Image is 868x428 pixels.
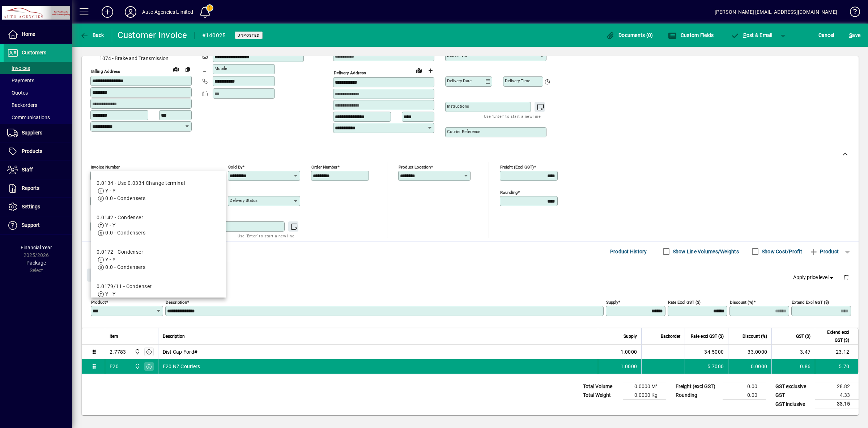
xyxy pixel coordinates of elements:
[793,274,835,281] span: Apply price level
[133,348,141,356] span: Rangiora
[624,332,637,340] span: Supply
[809,246,839,257] span: Product
[500,190,518,195] mat-label: Rounding
[72,29,112,42] app-page-header-button: Back
[818,29,834,41] span: Cancel
[311,165,337,170] mat-label: Order number
[447,104,469,109] mat-label: Instructions
[604,29,655,42] button: Documents (0)
[399,165,431,170] mat-label: Product location
[743,32,746,38] span: P
[80,32,104,38] span: Back
[163,363,200,370] span: E20 NZ Couriers
[105,264,145,270] span: 0.0 - Condensers
[661,332,680,340] span: Backorder
[96,5,119,18] button: Add
[796,332,810,340] span: GST ($)
[163,332,185,340] span: Description
[847,29,862,42] button: Save
[691,332,724,340] span: Rate excl GST ($)
[621,348,637,356] span: 1.0000
[4,99,72,111] a: Backorders
[7,102,37,108] span: Backorders
[230,198,258,203] mat-label: Delivery status
[666,29,715,42] button: Custom Fields
[772,400,815,409] td: GST inclusive
[505,78,530,83] mat-label: Delivery time
[772,382,815,391] td: GST exclusive
[97,283,152,290] div: 0.0179/11 - Condenser
[730,300,753,305] mat-label: Discount (%)
[22,167,33,173] span: Staff
[817,29,836,42] button: Cancel
[22,148,42,154] span: Products
[97,248,145,256] div: 0.0172 - Condenser
[579,391,623,400] td: Total Weight
[118,29,187,41] div: Customer Invoice
[849,29,860,41] span: ave
[4,62,72,74] a: Invoices
[607,245,650,258] button: Product History
[7,90,28,96] span: Quotes
[610,246,647,257] span: Product History
[723,391,766,400] td: 0.00
[4,142,72,161] a: Products
[689,348,724,356] div: 34.5000
[105,291,115,297] span: Y - Y
[672,382,723,391] td: Freight (excl GST)
[97,179,185,187] div: 0.0134 - Use 0.0334 Change terminal
[728,359,771,374] td: 0.0000
[22,31,35,37] span: Home
[166,300,187,305] mat-label: Description
[413,65,425,76] a: View on map
[91,174,226,208] mat-option: 0.0134 - Use 0.0334 Change terminal
[727,29,776,42] button: Post & Email
[21,245,52,250] span: Financial Year
[672,391,723,400] td: Rounding
[105,222,115,228] span: Y - Y
[91,242,226,277] mat-option: 0.0172 - Condenser
[163,348,198,356] span: Dist Cap Ford#
[668,300,701,305] mat-label: Rate excl GST ($)
[689,363,724,370] div: 5.7000
[500,165,534,170] mat-label: Freight (excl GST)
[228,165,242,170] mat-label: Sold by
[447,129,480,134] mat-label: Courier Reference
[105,257,115,262] span: Y - Y
[202,30,226,41] div: #140025
[815,359,858,374] td: 5.70
[4,25,72,43] a: Home
[4,111,72,124] a: Communications
[110,332,118,340] span: Item
[170,63,182,75] a: View on map
[815,345,858,359] td: 23.12
[22,185,39,191] span: Reports
[579,382,623,391] td: Total Volume
[606,32,653,38] span: Documents (0)
[4,74,72,87] a: Payments
[838,274,855,281] app-page-header-button: Delete
[85,271,114,278] app-page-header-button: Close
[623,391,666,400] td: 0.0000 Kg
[105,188,115,194] span: Y - Y
[91,165,120,170] mat-label: Invoice number
[110,363,119,370] div: E20
[772,391,815,400] td: GST
[815,382,859,391] td: 28.82
[815,400,859,409] td: 33.15
[214,66,227,71] mat-label: Mobile
[743,332,767,340] span: Discount (%)
[815,391,859,400] td: 4.33
[22,204,40,209] span: Settings
[142,6,193,18] div: Auto Agencies Limited
[82,261,859,288] div: Product
[728,345,771,359] td: 33.0000
[792,300,829,305] mat-label: Extend excl GST ($)
[731,32,773,38] span: ost & Email
[133,362,141,370] span: Rangiora
[26,260,46,266] span: Package
[119,5,142,18] button: Profile
[790,271,838,284] button: Apply price level
[7,65,30,71] span: Invoices
[4,198,72,216] a: Settings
